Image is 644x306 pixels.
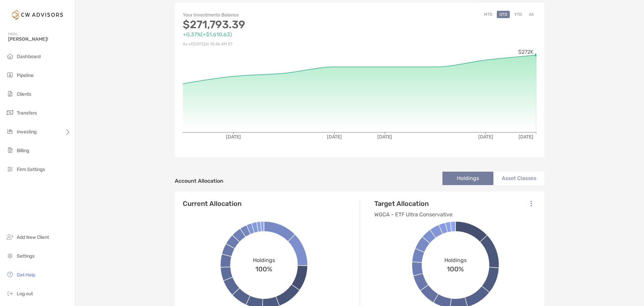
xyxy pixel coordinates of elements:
span: Add New Client [17,234,49,240]
span: Log out [17,291,33,297]
img: Icon List Menu [531,201,532,207]
span: Clients [17,91,31,97]
span: Holdings [253,257,275,263]
img: logout icon [6,289,14,297]
tspan: [DATE] [519,134,533,140]
img: get-help icon [6,270,14,278]
tspan: $272K [518,49,534,55]
span: 100% [447,263,464,273]
span: Firm Settings [17,167,45,172]
img: add_new_client icon [6,233,14,241]
span: Get Help [17,272,35,278]
span: Settings [17,253,35,259]
tspan: [DATE] [327,134,342,140]
img: transfers icon [6,108,14,117]
p: +0.37% ( +$1,610.63 ) [183,30,360,39]
img: clients icon [6,90,14,98]
p: $271,793.39 [183,20,360,29]
p: WGCA - ETF Ultra Conservative [374,210,452,219]
img: settings icon [6,252,14,260]
span: Holdings [444,257,467,263]
span: 100% [255,263,272,273]
h4: Target Allocation [374,200,452,208]
span: Transfers [17,110,37,116]
h4: Current Allocation [183,200,241,208]
button: YTD [512,11,525,18]
li: Asset Classes [493,172,544,185]
tspan: [DATE] [226,134,241,140]
span: Investing [17,129,37,135]
img: pipeline icon [6,71,14,79]
button: All [526,11,536,18]
button: QTD [497,11,510,18]
button: MTD [481,11,495,18]
span: Dashboard [17,54,41,59]
img: Zoe Logo [8,3,67,27]
tspan: [DATE] [377,134,392,140]
img: firm-settings icon [6,165,14,173]
span: Billing [17,148,29,154]
img: dashboard icon [6,52,14,60]
h4: Account Allocation [175,178,223,184]
p: Your Investments Balance [183,11,360,19]
img: billing icon [6,146,14,154]
span: [PERSON_NAME]! [8,36,71,42]
img: investing icon [6,127,14,135]
li: Holdings [442,172,493,185]
span: Pipeline [17,73,34,78]
tspan: [DATE] [478,134,493,140]
p: As of [DATE] at 10:46 AM ET [183,40,360,48]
